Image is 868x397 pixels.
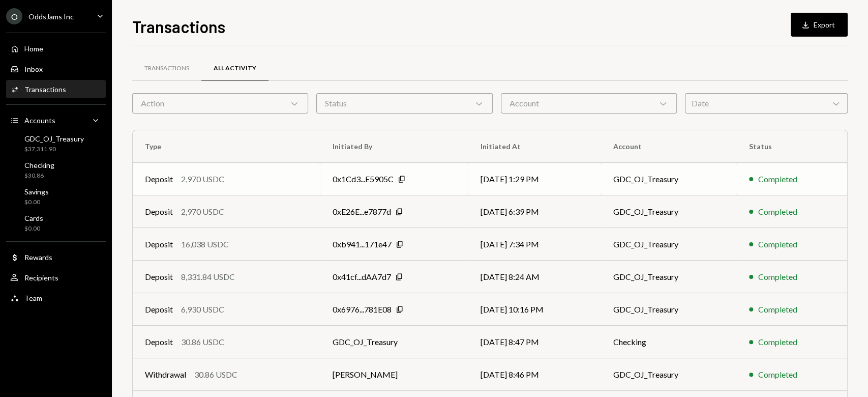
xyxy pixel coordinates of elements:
[320,358,468,391] td: [PERSON_NAME]
[333,238,392,250] div: 0xb941...171e47
[6,268,106,287] a: Recipients
[333,271,391,283] div: 0x41cf...dAA7d7
[501,93,677,114] div: Account
[685,93,848,114] div: Date
[601,195,737,228] td: GDC_OJ_Treasury
[468,293,601,326] td: [DATE] 10:16 PM
[201,55,268,81] a: All Activity
[24,44,43,53] div: Home
[320,130,468,163] th: Initiated By
[333,173,394,185] div: 0x1Cd3...E5905C
[181,271,235,283] div: 8,331.84 USDC
[468,195,601,228] td: [DATE] 6:39 PM
[758,206,797,218] div: Completed
[6,158,106,182] a: Checking$30.86
[181,206,224,218] div: 2,970 USDC
[758,303,797,316] div: Completed
[24,65,43,73] div: Inbox
[194,368,237,381] div: 30.86 USDC
[737,130,847,163] th: Status
[6,80,106,98] a: Transactions
[181,336,224,348] div: 30.86 USDC
[214,64,256,73] div: All Activity
[601,293,737,326] td: GDC_OJ_Treasury
[24,294,42,302] div: Team
[791,13,848,37] button: Export
[6,248,106,266] a: Rewards
[6,39,106,58] a: Home
[145,206,173,218] div: Deposit
[601,326,737,358] td: Checking
[132,93,308,114] div: Action
[601,130,737,163] th: Account
[24,187,49,196] div: Savings
[601,163,737,195] td: GDC_OJ_Treasury
[758,173,797,185] div: Completed
[24,116,55,125] div: Accounts
[145,336,173,348] div: Deposit
[6,289,106,307] a: Team
[24,134,84,143] div: GDC_OJ_Treasury
[28,12,74,21] div: OddsJams Inc
[24,198,49,207] div: $0.00
[181,303,224,316] div: 6,930 USDC
[144,64,189,73] div: Transactions
[24,214,43,222] div: Cards
[468,358,601,391] td: [DATE] 8:46 PM
[6,131,106,156] a: GDC_OJ_Treasury$37,311.90
[132,16,225,37] h1: Transactions
[24,172,54,180] div: $30.86
[24,224,43,233] div: $0.00
[468,261,601,293] td: [DATE] 8:24 AM
[468,163,601,195] td: [DATE] 1:29 PM
[6,60,106,78] a: Inbox
[6,8,22,24] div: O
[333,303,392,316] div: 0x6976...781E08
[24,85,66,94] div: Transactions
[6,184,106,209] a: Savings$0.00
[758,336,797,348] div: Completed
[468,326,601,358] td: [DATE] 8:47 PM
[145,173,173,185] div: Deposit
[145,303,173,316] div: Deposit
[6,211,106,235] a: Cards$0.00
[24,145,84,154] div: $37,311.90
[181,238,229,250] div: 16,038 USDC
[24,161,54,169] div: Checking
[333,206,391,218] div: 0xE26E...e7877d
[145,238,173,250] div: Deposit
[601,228,737,261] td: GDC_OJ_Treasury
[145,368,186,381] div: Withdrawal
[24,273,58,282] div: Recipients
[758,238,797,250] div: Completed
[758,271,797,283] div: Completed
[24,253,52,262] div: Rewards
[6,111,106,129] a: Accounts
[181,173,224,185] div: 2,970 USDC
[758,368,797,381] div: Completed
[601,261,737,293] td: GDC_OJ_Treasury
[316,93,492,114] div: Status
[468,228,601,261] td: [DATE] 7:34 PM
[132,55,201,81] a: Transactions
[601,358,737,391] td: GDC_OJ_Treasury
[145,271,173,283] div: Deposit
[133,130,320,163] th: Type
[320,326,468,358] td: GDC_OJ_Treasury
[468,130,601,163] th: Initiated At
